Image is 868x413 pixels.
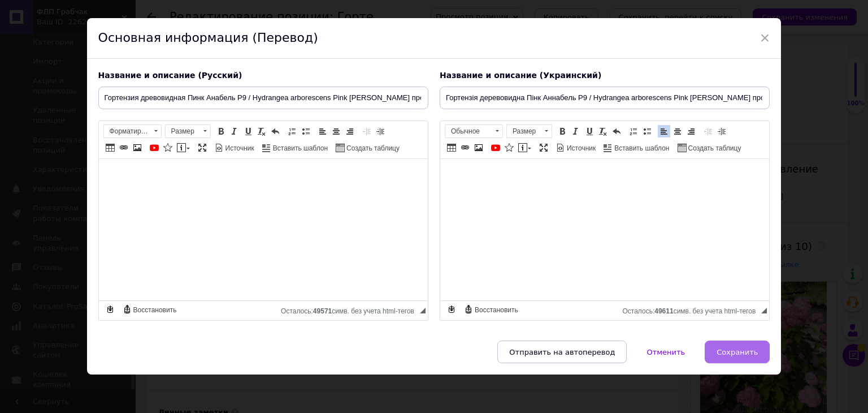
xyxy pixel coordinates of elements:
a: Подчеркнутый (Ctrl+U) [583,125,596,137]
a: Уменьшить отступ [361,125,373,137]
a: Убрать форматирование [255,125,268,137]
a: Создать таблицу [676,141,743,154]
span: Размер [507,125,541,137]
a: Полужирный (Ctrl+B) [556,125,568,137]
a: Курсив (Ctrl+I) [570,125,582,137]
a: Источник [213,141,256,154]
span: Отправить на автоперевод [509,348,615,356]
span: Растение неприхотливое, может расти на солнце или в полутени, лучше на плодородной, кислой или не... [11,80,465,105]
span: Восстановить [473,306,518,315]
a: Вставить иконку [503,141,515,154]
a: Вставить / удалить нумерованный список [286,125,298,137]
a: Вставить / удалить маркированный список [300,125,312,137]
a: Форматирование [103,124,162,138]
a: Вставить/Редактировать ссылку (Ctrl+L) [459,141,471,154]
a: Отменить (Ctrl+Z) [269,125,281,137]
span: Перетащите для изменения размера [761,308,767,313]
a: Размер [165,124,211,138]
iframe: Визуальный текстовый редактор, 940D0157-D4CC-4221-9DCB-4A61C43216EC [99,159,428,300]
a: Вставить / удалить нумерованный список [627,125,640,137]
span: Отменить [646,348,685,356]
span: Создать таблицу [345,144,400,153]
a: Курсив (Ctrl+I) [228,125,241,137]
span: Источник [565,144,596,153]
a: Вставить сообщение [175,141,192,154]
span: 49571 [313,307,332,315]
a: По правому краю [344,125,356,137]
a: Вставить шаблон [602,141,671,154]
a: Полужирный (Ctrl+B) [215,125,227,137]
a: Подчеркнутый (Ctrl+U) [242,125,254,137]
span: 49611 [654,307,673,315]
button: Сохранить [705,341,770,363]
a: По центру [330,125,342,137]
span: Восстановить [132,306,177,315]
a: Развернуть [537,141,550,154]
a: Восстановить [121,303,179,316]
span: Источник [224,144,254,153]
a: Вставить сообщение [517,141,533,154]
span: Перетащите для изменения размера [420,308,426,313]
a: Вставить иконку [162,141,174,154]
a: По левому краю [316,125,329,137]
span: × [760,28,770,48]
a: Вставить шаблон [261,141,329,154]
div: Основная информация (Перевод) [87,18,782,59]
a: Развернуть [196,141,209,154]
a: По центру [671,125,684,137]
a: Таблица [104,141,116,154]
a: Создать таблицу [334,141,401,154]
body: Визуальный текстовый редактор, BB775D8A-3E96-4E3B-8986-526847148FDC [11,11,497,126]
a: Убрать форматирование [597,125,609,137]
a: Изображение [131,141,144,154]
a: Уменьшить отступ [702,125,714,137]
span: Форматирование [104,125,150,137]
iframe: Визуальный текстовый редактор, 95152C29-9E1E-4E7A-BF3E-D261764BD2BE [440,159,769,300]
a: Размер [506,124,552,138]
a: Сделать резервную копию сейчас [104,303,116,316]
span: Новый сорт древовидной гортензии с розовыми цветами. [11,11,269,23]
a: Вставить / удалить маркированный список [641,125,653,137]
a: По правому краю [685,125,697,137]
a: Изображение [472,141,485,154]
a: Увеличить отступ [374,125,387,137]
a: Источник [554,141,597,154]
span: Размер [166,125,199,137]
a: Добавить видео с YouTube [489,141,502,154]
a: Увеличить отступ [715,125,728,137]
span: Название и описание (Русский) [98,71,242,80]
a: Отменить (Ctrl+Z) [610,125,623,137]
span: Обычное [445,125,492,137]
span: Размеры куста до 1,2м. Побеги прямостоячие, куст компактный. Соцветия округлые, бутоны насыщенног... [11,32,496,71]
span: Вставить шаблон [613,144,669,153]
button: Отменить [635,341,697,363]
span: Название и описание (Украинский) [440,71,601,80]
a: Обычное [445,124,503,138]
span: Создать таблицу [687,144,741,153]
span: Вставить шаблон [271,144,328,153]
a: Таблица [445,141,458,154]
a: Восстановить [462,303,520,316]
a: Добавить видео с YouTube [148,141,160,154]
a: По левому краю [658,125,670,137]
button: Отправить на автоперевод [497,341,627,363]
span: Сохранить [717,348,758,356]
div: Подсчет символов [281,304,420,315]
div: Подсчет символов [622,304,761,315]
a: Сделать резервную копию сейчас [445,303,458,316]
a: Вставить/Редактировать ссылку (Ctrl+L) [118,141,130,154]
